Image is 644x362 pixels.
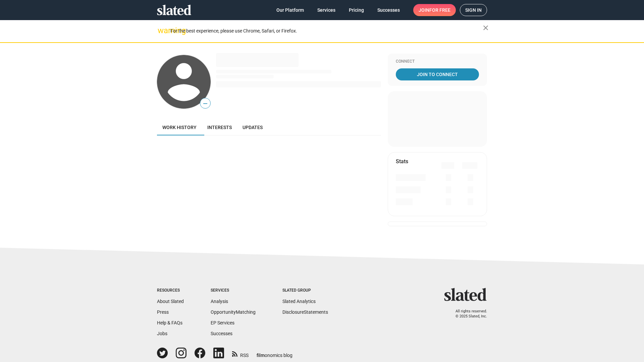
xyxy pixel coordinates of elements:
p: All rights reserved. © 2025 Slated, Inc. [448,309,487,319]
a: Joinfor free [413,4,456,16]
div: Slated Group [282,288,328,293]
span: — [200,99,210,108]
span: Work history [162,125,197,130]
a: Join To Connect [396,68,479,80]
div: Resources [157,288,184,293]
a: Work history [157,119,202,135]
a: Press [157,309,169,315]
a: Interests [202,119,237,135]
a: EP Services [211,320,234,325]
span: Join [419,4,450,16]
span: Join To Connect [397,68,478,80]
a: About Slated [157,299,184,304]
div: Services [211,288,256,293]
mat-icon: close [482,24,490,32]
a: Successes [211,331,232,336]
a: Successes [372,4,405,16]
a: Slated Analytics [282,299,316,304]
a: Analysis [211,299,228,304]
span: Updates [243,125,263,130]
a: Services [312,4,341,16]
a: Updates [237,119,268,135]
a: DisclosureStatements [282,309,328,315]
a: Sign in [460,4,487,16]
a: RSS [232,348,249,359]
a: Our Platform [271,4,309,16]
span: Our Platform [276,4,304,16]
a: filmonomics blog [257,347,292,359]
a: OpportunityMatching [211,309,256,315]
div: Connect [396,59,479,64]
a: Pricing [343,4,369,16]
div: For the best experience, please use Chrome, Safari, or Firefox. [170,26,483,36]
mat-card-title: Stats [396,158,408,165]
a: Jobs [157,331,167,336]
span: Successes [377,4,400,16]
span: Sign in [465,4,482,16]
span: for free [429,4,450,16]
mat-icon: warning [158,26,166,35]
span: film [257,353,265,358]
span: Services [317,4,335,16]
span: Pricing [349,4,364,16]
span: Interests [207,125,232,130]
a: Help & FAQs [157,320,182,325]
